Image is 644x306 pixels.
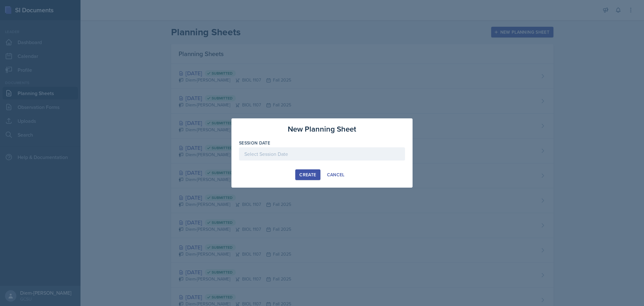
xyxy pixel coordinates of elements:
label: Session Date [239,140,270,146]
button: Cancel [323,169,349,180]
button: Create [295,169,320,180]
div: Cancel [327,172,345,177]
h3: New Planning Sheet [288,123,356,135]
div: Create [299,172,316,177]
